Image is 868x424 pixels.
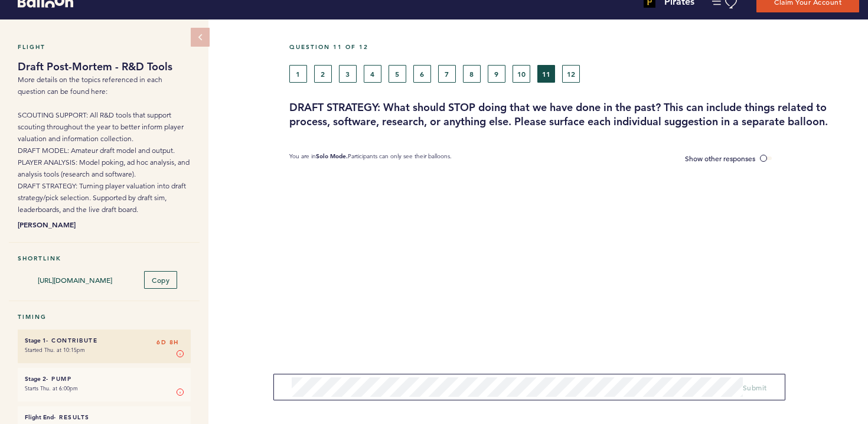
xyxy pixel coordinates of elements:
button: 8 [463,65,481,83]
h6: - Results [25,413,184,421]
h1: Draft Post-Mortem - R&D Tools [18,60,191,74]
span: Copy [152,275,169,285]
button: 12 [562,65,580,83]
span: Show other responses [685,154,755,163]
button: 2 [314,65,332,83]
time: Started Thu. at 10:15pm [25,346,85,354]
time: Starts Thu. at 6:00pm [25,384,78,392]
p: You are in Participants can only see their balloons. [289,152,452,165]
button: 6 [413,65,431,83]
small: Stage 1 [25,337,46,344]
h6: - Contribute [25,337,184,344]
button: 9 [488,65,505,83]
b: [PERSON_NAME] [18,218,191,230]
span: More details on the topics referenced in each question can be found here: SCOUTING SUPPORT: All R... [18,75,190,214]
button: Submit [743,381,767,393]
button: 5 [389,65,406,83]
button: 1 [289,65,307,83]
h5: Question 11 of 12 [289,43,859,51]
button: Copy [144,271,177,289]
small: Flight End [25,413,54,421]
span: Submit [743,383,767,392]
b: Solo Mode. [316,152,348,160]
button: 4 [364,65,381,83]
h5: Flight [18,43,191,51]
h3: DRAFT STRATEGY: What should STOP doing that we have done in the past? This can include things rel... [289,100,859,129]
h6: - Pump [25,375,184,383]
button: 3 [339,65,357,83]
button: 7 [438,65,456,83]
small: Stage 2 [25,375,46,383]
h5: Shortlink [18,255,191,262]
button: 10 [513,65,530,83]
span: 6D 8H [156,337,179,348]
h5: Timing [18,313,191,321]
button: 11 [537,65,555,83]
